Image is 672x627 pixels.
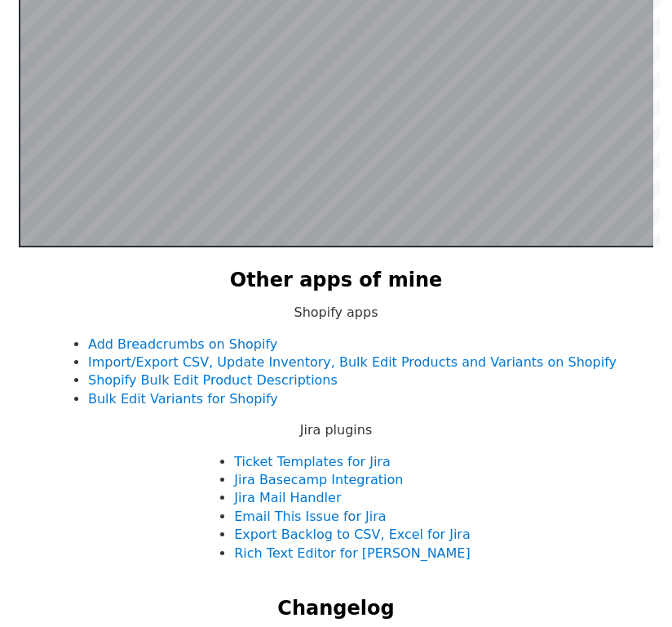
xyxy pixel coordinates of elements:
a: Shopify Bulk Edit Product Descriptions [88,372,338,388]
a: Add Breadcrumbs on Shopify [88,336,277,352]
h2: Changelog [277,595,394,623]
h2: Other apps of mine [230,267,443,295]
a: Jira Mail Handler [234,490,341,505]
a: Email This Issue for Jira [234,509,386,524]
a: Rich Text Editor for [PERSON_NAME] [234,545,470,561]
a: Jira Basecamp Integration [234,472,403,487]
a: Ticket Templates for Jira [234,454,390,469]
a: Import/Export CSV, Update Inventory, Bulk Edit Products and Variants on Shopify [88,354,617,370]
a: Export Backlog to CSV, Excel for Jira [234,527,470,542]
a: Bulk Edit Variants for Shopify [88,391,278,407]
